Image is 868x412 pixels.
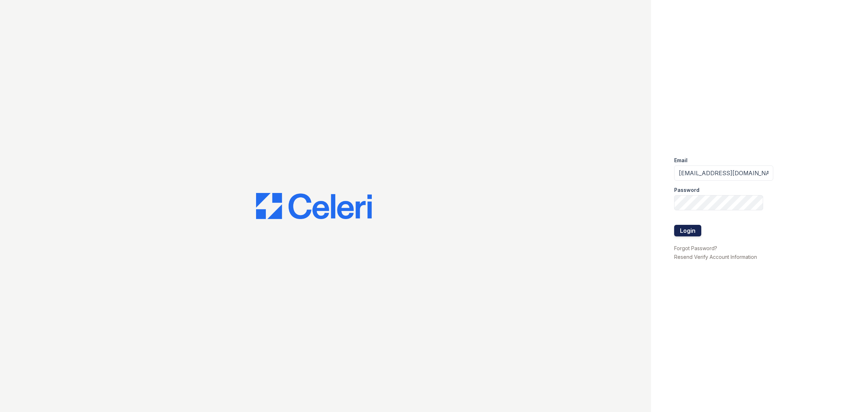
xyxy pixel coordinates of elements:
a: Forgot Password? [674,245,717,251]
button: Login [674,225,701,236]
label: Email [674,157,688,164]
img: CE_Logo_Blue-a8612792a0a2168367f1c8372b55b34899dd931a85d93a1a3d3e32e68fde9ad4.png [256,193,372,219]
label: Password [674,186,699,194]
a: Resend Verify Account Information [674,254,757,260]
